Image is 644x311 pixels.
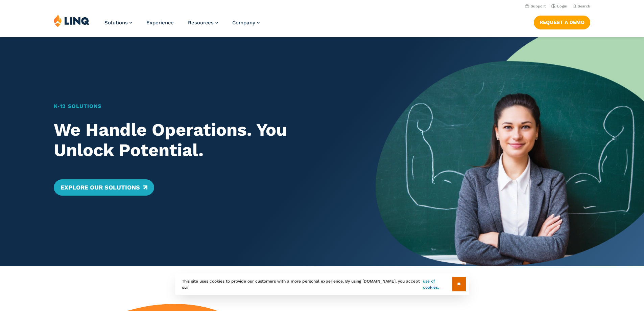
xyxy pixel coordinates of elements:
[146,20,174,26] a: Experience
[54,102,350,110] h1: K‑12 Solutions
[54,14,90,27] img: LINQ | K‑12 Software
[104,20,128,26] span: Solutions
[578,4,590,8] span: Search
[54,120,350,160] h2: We Handle Operations. You Unlock Potential.
[175,273,469,295] div: This site uses cookies to provide our customers with a more personal experience. By using [DOMAIN...
[232,20,255,26] span: Company
[104,20,132,26] a: Solutions
[525,4,546,8] a: Support
[534,14,590,29] nav: Button Navigation
[232,20,260,26] a: Company
[376,37,644,266] img: Home Banner
[188,20,214,26] span: Resources
[573,4,590,9] button: Open Search Bar
[534,16,590,29] a: Request a Demo
[188,20,218,26] a: Resources
[54,179,154,196] a: Explore Our Solutions
[423,278,452,290] a: use of cookies.
[551,4,567,8] a: Login
[104,14,260,37] nav: Primary Navigation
